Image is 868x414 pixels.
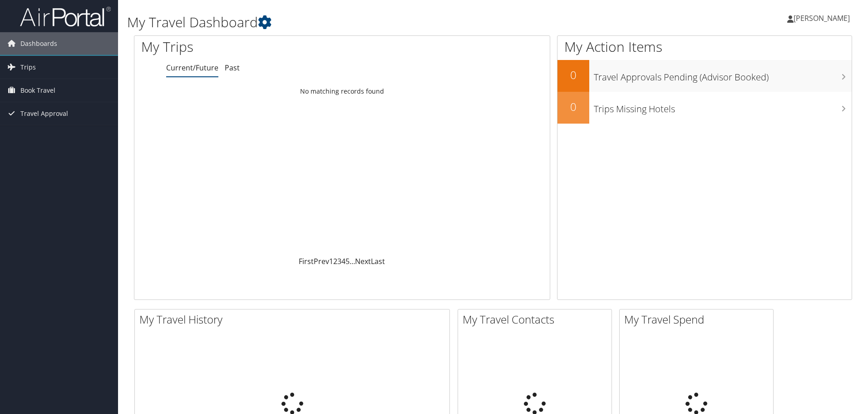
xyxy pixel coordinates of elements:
h3: Trips Missing Hotels [594,98,852,115]
a: 0Travel Approvals Pending (Advisor Booked) [557,60,852,92]
a: 1 [329,256,333,266]
span: … [350,256,355,266]
a: [PERSON_NAME] [787,5,859,32]
img: airportal-logo.png [20,6,111,27]
h1: My Travel Dashboard [127,13,615,32]
h1: My Trips [141,37,370,56]
h3: Travel Approvals Pending (Advisor Booked) [594,66,852,84]
a: Last [371,256,385,266]
h2: 0 [557,99,589,115]
span: Book Travel [20,79,55,102]
td: No matching records found [134,83,550,100]
h2: My Travel Spend [624,312,773,327]
a: 0Trips Missing Hotels [557,92,852,124]
span: [PERSON_NAME] [794,13,850,23]
a: First [299,256,314,266]
h2: 0 [557,67,589,83]
h2: My Travel History [139,312,449,327]
a: 3 [337,256,341,266]
a: Next [355,256,371,266]
a: Prev [314,256,329,266]
span: Travel Approval [20,102,68,125]
a: 2 [333,256,337,266]
span: Trips [20,56,36,79]
a: Current/Future [166,63,218,73]
a: Past [225,63,240,73]
a: 5 [345,256,350,266]
a: 4 [341,256,345,266]
span: Dashboards [20,32,57,55]
h2: My Travel Contacts [463,312,612,327]
h1: My Action Items [557,37,852,56]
